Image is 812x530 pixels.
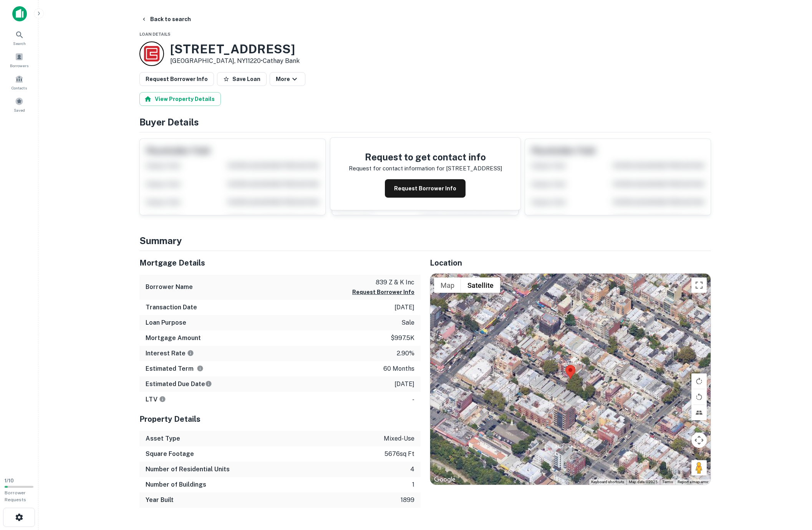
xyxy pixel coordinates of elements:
[146,449,194,459] h6: Square Footage
[691,433,707,448] button: Map camera controls
[691,389,707,405] button: Rotate map counterclockwise
[270,72,305,86] button: More
[139,115,711,129] h4: Buyer Details
[591,479,624,485] button: Keyboard shortcuts
[432,475,457,485] a: Open this area in Google Maps (opens a new window)
[146,495,174,505] h6: Year Built
[146,282,193,292] h6: Borrower Name
[412,480,414,489] p: 1
[146,349,194,358] h6: Interest Rate
[691,277,707,293] button: Toggle fullscreen view
[13,40,26,46] span: Search
[205,380,212,387] svg: Estimate is based on a standard schedule for this type of loan.
[146,380,212,389] h6: Estimated Due Date
[5,478,14,484] span: 1 / 10
[391,334,414,343] p: $997.5k
[401,495,414,505] p: 1899
[139,413,421,425] h5: Property Details
[384,449,414,459] p: 5676 sq ft
[197,365,204,372] svg: Term is based on a standard schedule for this type of loan.
[432,475,457,485] img: Google
[139,234,711,248] h4: Summary
[352,287,414,297] button: Request Borrower Info
[629,480,658,484] span: Map data ©2025
[139,257,421,269] h5: Mortgage Details
[349,164,444,173] p: Request for contact information for
[383,364,414,373] p: 60 months
[446,164,502,173] p: [STREET_ADDRESS]
[430,257,711,269] h5: Location
[187,350,194,357] svg: The interest rates displayed on the website are for informational purposes only and may be report...
[146,465,230,474] h6: Number of Residential Units
[678,480,708,484] a: Report a map error
[394,380,414,389] p: [DATE]
[159,396,166,403] svg: LTVs displayed on the website are for informational purposes only and may be reported incorrectly...
[170,56,300,66] p: [GEOGRAPHIC_DATA], NY11220 •
[691,373,707,389] button: Rotate map clockwise
[2,72,36,92] a: Contacts
[2,27,36,48] a: Search
[139,32,171,36] span: Loan Details
[401,318,414,327] p: sale
[146,364,204,373] h6: Estimated Term
[691,460,707,476] button: Drag Pegman onto the map to open Street View
[138,12,194,26] button: Back to search
[146,480,206,489] h6: Number of Buildings
[461,277,500,293] button: Show satellite imagery
[434,277,461,293] button: Show street map
[385,179,466,198] button: Request Borrower Info
[2,50,36,70] a: Borrowers
[352,278,414,287] p: 839 z & k inc
[410,465,414,474] p: 4
[263,57,300,64] a: Cathay Bank
[12,85,27,91] span: Contacts
[146,434,180,443] h6: Asset Type
[774,469,812,505] iframe: Chat Widget
[14,107,25,113] span: Saved
[2,94,36,115] a: Saved
[691,405,707,420] button: Tilt map
[12,6,27,21] img: capitalize-icon.png
[5,490,26,502] span: Borrower Requests
[384,434,414,443] p: mixed-use
[146,334,201,343] h6: Mortgage Amount
[146,303,197,312] h6: Transaction Date
[139,72,214,86] button: Request Borrower Info
[394,303,414,312] p: [DATE]
[139,92,221,106] button: View Property Details
[170,42,300,56] h3: [STREET_ADDRESS]
[349,150,502,164] h4: Request to get contact info
[397,349,414,358] p: 2.90%
[10,63,28,69] span: Borrowers
[412,395,414,404] p: -
[217,72,267,86] button: Save Loan
[662,480,673,484] a: Terms
[146,318,186,327] h6: Loan Purpose
[146,395,166,404] h6: LTV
